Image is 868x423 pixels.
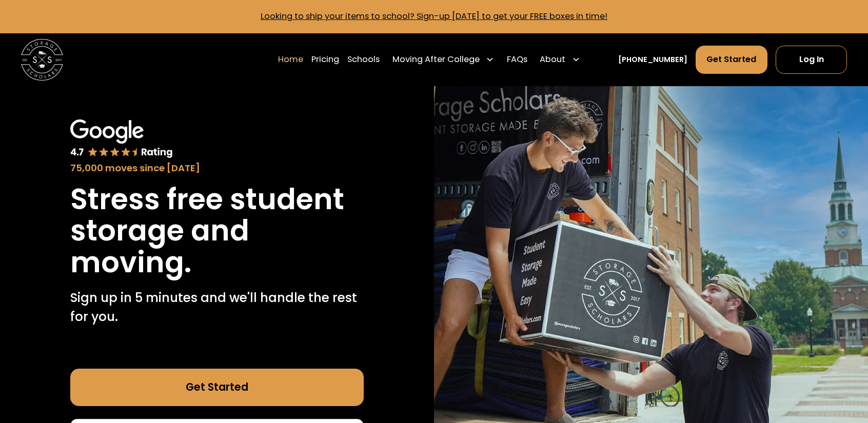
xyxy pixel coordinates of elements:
a: Get Started [70,369,364,407]
div: About [536,45,584,74]
a: Home [278,45,303,74]
p: Sign up in 5 minutes and we'll handle the rest for you. [70,289,364,327]
a: Get Started [696,46,767,74]
a: Log In [776,46,847,74]
div: Moving After College [388,45,499,74]
img: Storage Scholars main logo [21,39,63,81]
a: Schools [347,45,380,74]
a: Pricing [311,45,339,74]
a: FAQs [507,45,527,74]
div: 75,000 moves since [DATE] [70,161,364,175]
a: Looking to ship your items to school? Sign-up [DATE] to get your FREE boxes in time! [261,10,607,22]
div: About [540,53,565,66]
img: Google 4.7 star rating [70,119,173,159]
div: Moving After College [392,53,480,66]
a: [PHONE_NUMBER] [618,54,687,65]
h1: Stress free student storage and moving. [70,184,364,278]
a: home [21,39,63,81]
